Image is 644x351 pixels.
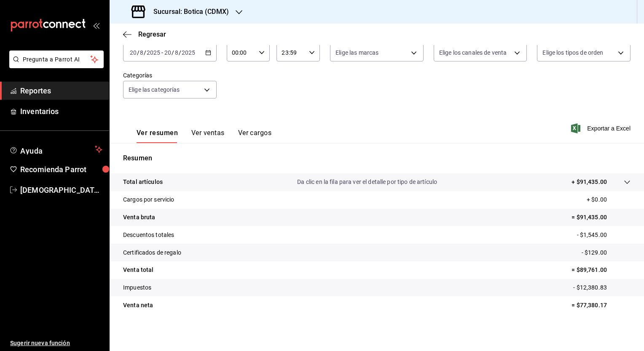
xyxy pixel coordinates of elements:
p: - $1,545.00 [577,231,631,239]
span: Recomienda Parrot [20,164,102,175]
a: Pregunta a Parrot AI [6,61,104,70]
label: Categorías [123,72,217,78]
button: Ver ventas [191,129,225,143]
input: -- [140,49,144,56]
p: - $129.00 [582,248,631,257]
p: Cargos por servicio [123,195,174,204]
button: Ver cargos [238,129,272,143]
span: Elige los tipos de orden [542,48,603,57]
p: Impuestos [123,283,151,292]
p: = $77,380.17 [572,301,631,310]
span: / [144,49,146,56]
p: = $91,435.00 [572,213,631,222]
span: Reportes [20,85,102,96]
span: / [172,49,174,56]
p: Certificados de regalo [123,248,181,257]
span: Regresar [138,30,166,38]
span: [DEMOGRAPHIC_DATA][PERSON_NAME][DATE] [20,184,102,196]
input: -- [174,49,179,56]
button: Ver resumen [137,129,178,143]
div: navigation tabs [137,129,271,143]
p: Venta total [123,266,153,274]
p: = $89,761.00 [572,266,631,274]
p: + $0.00 [587,195,631,204]
span: - [161,49,163,56]
input: -- [164,49,172,56]
span: Elige las marcas [335,48,378,57]
p: Venta neta [123,301,153,310]
span: Inventarios [20,106,102,117]
h3: Sucursal: Botica (CDMX) [147,7,229,17]
p: + $91,435.00 [572,178,607,186]
p: Descuentos totales [123,231,174,239]
button: Regresar [123,30,166,38]
p: - $12,380.83 [573,283,631,292]
span: Pregunta a Parrot AI [23,55,91,64]
p: Resumen [123,153,631,163]
button: open_drawer_menu [93,22,99,29]
span: Elige los canales de venta [439,48,507,57]
input: ---- [181,49,196,56]
span: Sugerir nueva función [10,339,102,348]
button: Exportar a Excel [573,123,631,133]
input: ---- [146,49,161,56]
p: Venta bruta [123,213,155,222]
p: Total artículos [123,178,163,186]
span: Elige las categorías [129,85,180,94]
span: / [137,49,140,56]
input: -- [129,49,137,56]
p: Da clic en la fila para ver el detalle por tipo de artículo [297,178,437,186]
span: / [179,49,181,56]
span: Ayuda [20,144,91,154]
button: Pregunta a Parrot AI [9,51,104,68]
